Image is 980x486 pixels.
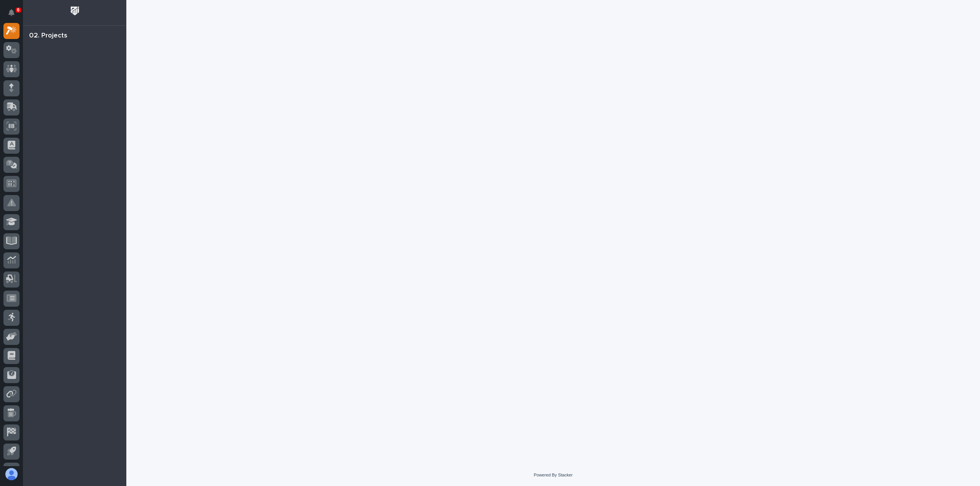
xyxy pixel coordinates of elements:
button: users-avatar [3,466,20,482]
p: 6 [17,7,20,13]
img: Workspace Logo [68,4,82,18]
a: Powered By Stacker [534,473,572,477]
div: Notifications6 [10,9,20,21]
button: Notifications [3,5,20,21]
div: 02. Projects [29,32,67,40]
